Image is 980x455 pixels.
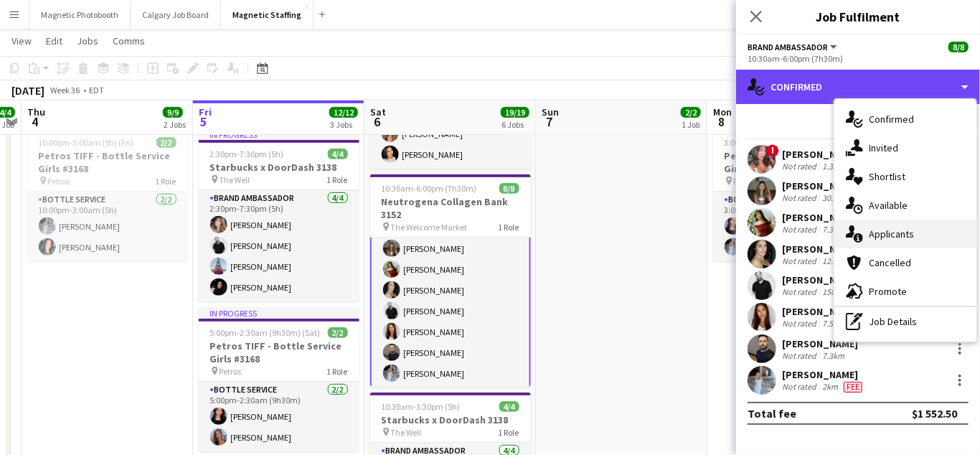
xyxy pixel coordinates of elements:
div: 3 Jobs [330,119,357,130]
div: 12.1km [819,255,852,266]
a: Comms [107,32,151,50]
div: Not rated [782,161,819,172]
span: Comms [113,34,145,47]
span: ! [766,144,779,157]
span: Petros [220,366,242,377]
div: [PERSON_NAME] [782,243,858,255]
span: Sun [542,105,559,118]
span: 9/9 [163,107,183,118]
span: 10:00pm-3:00am (5h) (Fri) [39,137,134,148]
span: 19/19 [501,107,529,118]
app-job-card: 10:30am-6:00pm (7h30m)8/8Neutrogena Collagen Bank 3152 The Welcome Market1 RoleBrand Ambassador8/... [370,174,531,387]
div: 6 Jobs [501,119,529,130]
div: EDT [89,85,104,95]
div: Crew has different fees then in role [841,381,865,393]
div: 1.3km [819,161,847,172]
span: 1 Role [499,222,519,233]
span: Promote [869,285,907,298]
span: 1 Role [499,427,519,438]
span: 4/4 [328,149,348,159]
span: Shortlist [869,170,905,183]
div: Not rated [782,224,819,235]
span: Mon [713,105,732,118]
span: 2/2 [681,107,701,118]
h3: Starbucks x DoorDash 3138 [199,161,359,174]
span: 7 [540,113,559,130]
div: $1 552.50 [912,406,957,421]
span: Petros [48,176,70,187]
div: Not rated [782,350,819,361]
div: 1 Job [682,119,700,130]
a: View [6,32,37,50]
span: The Well [391,427,422,438]
span: Jobs [77,34,98,47]
h3: Petros TIFF - Bottle Service Girls #3168 [27,149,188,175]
span: Sat [370,105,386,118]
div: 15007.4km [819,286,864,298]
app-job-card: In progress5:00pm-2:30am (9h30m) (Sat)2/2Petros TIFF - Bottle Service Girls #3168 Petros1 RoleBot... [199,307,359,451]
div: [PERSON_NAME] [782,273,889,286]
span: The Well [220,174,250,185]
div: Confirmed [736,70,980,104]
div: 2 Jobs [164,119,186,130]
app-job-card: 10:00pm-3:00am (5h) (Fri)2/2Petros TIFF - Bottle Service Girls #3168 Petros1 RoleBottle Service2/... [27,128,188,261]
div: In progress [199,307,359,319]
app-job-card: In progress2:30pm-7:30pm (5h)4/4Starbucks x DoorDash 3138 The Well1 RoleBrand Ambassador4/42:30pm... [199,128,359,301]
span: 8/8 [499,183,519,194]
div: [PERSON_NAME] [782,148,858,161]
app-job-card: 3:00pm-8:00pm (5h)2/2Petros TIFF - Bottle Service Girls #3168 Petros1 RoleBottle Service2/23:00pm... [713,128,874,261]
div: [PERSON_NAME] [782,305,872,318]
span: 1 Role [327,174,348,185]
h3: Petros TIFF - Bottle Service Girls #3168 [713,149,874,175]
span: Available [869,199,908,212]
span: 8/8 [948,42,969,52]
span: Thu [27,105,45,118]
h3: Neutrogena Collagen Bank 3152 [370,195,531,221]
a: Jobs [71,32,104,50]
div: Not rated [782,286,819,298]
div: 7.5km [819,318,847,329]
div: [PERSON_NAME] [782,368,865,381]
span: 4/4 [499,401,519,412]
h3: Starbucks x DoorDash 3138 [370,413,531,426]
span: 2/2 [156,137,176,148]
span: Confirmed [869,113,914,126]
app-card-role: Brand Ambassador4/42:30pm-7:30pm (5h)[PERSON_NAME][PERSON_NAME][PERSON_NAME][PERSON_NAME] [199,190,359,301]
span: 4 [25,113,45,130]
app-card-role: Bottle Service2/23:00pm-8:00pm (5h)[PERSON_NAME][PERSON_NAME] [713,192,874,261]
span: 6 [368,113,386,130]
button: Magnetic Staffing [221,1,314,29]
app-card-role: Bottle Service2/210:00pm-3:00am (5h)[PERSON_NAME][PERSON_NAME] [27,192,188,261]
div: Not rated [782,381,819,393]
span: View [11,34,32,47]
span: Invited [869,141,898,154]
div: Total fee [748,406,796,421]
a: Edit [40,32,68,50]
div: [PERSON_NAME] [782,337,858,350]
div: 10:30am-6:00pm (7h30m) [748,53,969,64]
div: 30.6km [819,192,852,203]
span: Brand Ambassador [748,42,828,52]
span: 8 [711,113,732,130]
span: Applicants [869,227,914,240]
span: 10:30am-3:30pm (5h) [382,401,461,412]
span: Cancelled [869,256,911,269]
span: 5 [197,113,212,130]
span: 2:30pm-7:30pm (5h) [210,149,284,159]
span: 5:00pm-2:30am (9h30m) (Sat) [210,327,321,338]
div: [PERSON_NAME] [782,179,858,192]
span: 10:30am-6:00pm (7h30m) [382,183,477,194]
div: [DATE] [11,83,44,98]
div: 7.3km [819,224,847,235]
div: Not rated [782,318,819,329]
app-card-role: Bottle Service2/25:00pm-2:30am (9h30m)[PERSON_NAME][PERSON_NAME] [199,382,359,451]
button: Brand Ambassador [748,42,839,52]
span: 1 Role [327,366,348,377]
span: Week 36 [47,85,83,95]
div: Not rated [782,255,819,266]
div: [PERSON_NAME] [782,211,858,224]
